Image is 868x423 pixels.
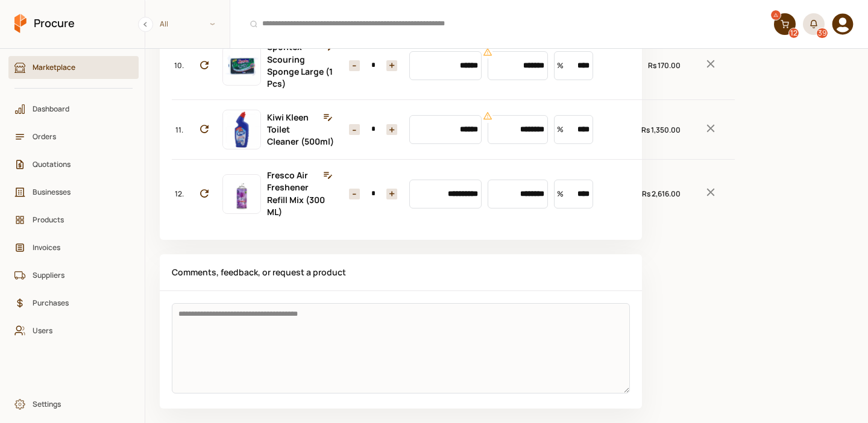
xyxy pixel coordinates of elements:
[789,28,799,38] div: 12
[8,208,139,231] a: Products
[687,181,735,207] button: Remove Item
[33,131,123,142] span: Orders
[319,111,337,124] button: Edit Note
[175,188,184,199] span: 12.
[237,9,767,39] input: Products, Businesses, Users, Suppliers, Orders, and Purchases
[33,158,123,170] span: Quotations
[8,125,139,148] a: Orders
[349,124,360,135] button: Increase item quantity
[386,60,397,71] button: Decrease item quantity
[33,186,123,198] span: Businesses
[33,325,123,336] span: Users
[8,319,139,342] a: Users
[620,188,681,199] div: Rs 2,616.00
[175,124,183,136] span: 11.
[267,41,333,89] a: Spontex Scouring Sponge Large (1 Pcs)
[172,159,735,228] div: 12.Fresco Air Freshener Refill Mix (300 ML)Rs 2,616.00Remove Item
[319,169,337,182] button: Edit Note
[33,61,123,73] span: Marketplace
[160,18,168,30] span: All
[145,14,230,34] span: All
[8,98,139,121] a: Dashboard
[8,236,139,259] a: Invoices
[172,31,735,99] div: 10.Spontex Scouring Sponge Large (1 Pcs)Rs 170.00Remove Item
[360,189,386,199] input: 3 Items
[817,28,828,38] div: 39
[687,52,735,78] button: Remove Item
[33,103,123,114] span: Dashboard
[14,14,75,34] a: Procure
[33,398,123,410] span: Settings
[386,189,397,199] button: Decrease item quantity
[34,16,75,31] span: Procure
[557,51,564,80] span: %
[349,60,360,71] button: Increase item quantity
[557,115,564,144] span: %
[33,242,123,253] span: Invoices
[267,111,334,147] a: Kiwi Kleen Toilet Cleaner (500ml)
[8,264,139,287] a: Suppliers
[8,56,139,79] a: Marketplace
[360,60,386,71] input: 2 Items
[172,99,735,159] div: 11.Kiwi Kleen Toilet Cleaner (500ml)Rs 1,350.00Remove Item
[687,117,735,143] button: Remove Item
[803,13,825,35] button: 39
[33,297,123,309] span: Purchases
[160,254,642,291] h2: Comments, feedback, or request a product
[8,153,139,176] a: Quotations
[774,13,796,35] a: 12
[349,189,360,199] button: Increase item quantity
[8,393,139,416] a: Settings
[8,292,139,315] a: Purchases
[360,124,386,135] input: 3 Items
[33,214,123,225] span: Products
[620,124,681,136] div: Rs 1,350.00
[33,269,123,281] span: Suppliers
[174,60,184,71] span: 10.
[557,180,564,208] span: %
[8,181,139,204] a: Businesses
[267,169,325,218] a: Fresco Air Freshener Refill Mix (300 ML)
[386,124,397,135] button: Decrease item quantity
[620,60,681,71] div: Rs 170.00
